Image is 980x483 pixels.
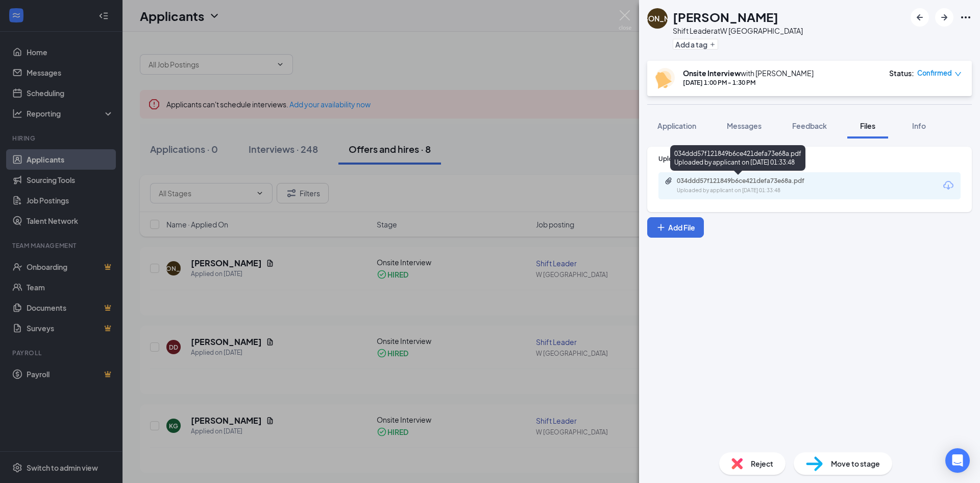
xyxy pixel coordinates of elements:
div: 034ddd57f121849b6ce421defa73e68a.pdf Uploaded by applicant on [DATE] 01:33:48 [670,145,805,171]
span: Feedback [792,121,827,130]
svg: Plus [656,222,666,233]
div: with [PERSON_NAME] [683,68,814,78]
svg: Download [942,179,954,192]
h1: [PERSON_NAME] [673,8,778,26]
div: 034ddd57f121849b6ce421defa73e68a.pdf [677,177,820,185]
span: Confirmed [917,68,952,78]
div: Upload Resume [658,154,961,163]
svg: Ellipses [960,11,972,24]
button: Add FilePlus [647,217,704,238]
span: Move to stage [831,458,880,469]
span: down [954,71,962,78]
div: Uploaded by applicant on [DATE] 01:33:48 [677,187,830,195]
svg: ArrowRight [938,11,950,24]
a: Paperclip034ddd57f121849b6ce421defa73e68a.pdfUploaded by applicant on [DATE] 01:33:48 [665,177,830,195]
span: Application [657,121,696,130]
span: Reject [751,458,773,469]
div: Status : [889,68,914,78]
svg: Plus [709,41,716,48]
button: ArrowLeftNew [911,8,929,27]
svg: Paperclip [665,177,673,185]
button: ArrowRight [935,8,953,27]
div: [DATE] 1:00 PM - 1:30 PM [683,78,814,87]
div: Open Intercom Messenger [945,448,970,473]
div: Shift Leader at W [GEOGRAPHIC_DATA] [673,26,803,36]
span: Files [860,121,875,130]
svg: ArrowLeftNew [914,11,926,24]
span: Info [912,121,926,130]
b: Onsite Interview [683,68,741,78]
span: Messages [727,121,762,130]
div: [PERSON_NAME] [628,13,687,24]
button: PlusAdd a tag [673,39,718,50]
